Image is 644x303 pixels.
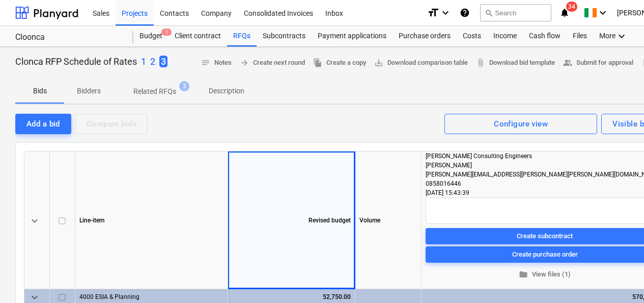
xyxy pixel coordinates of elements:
[593,254,644,303] iframe: Chat Widget
[201,57,232,69] span: Notes
[485,9,493,17] span: search
[179,81,189,91] span: 3
[150,55,155,68] button: 2
[355,151,422,289] div: Volume
[159,56,167,67] span: 3
[512,248,578,260] div: Create purchase order
[476,58,485,67] span: attach_file
[444,114,597,134] button: Configure view
[563,57,633,69] span: Submit for approval
[517,230,573,242] div: Create subcontract
[313,58,322,67] span: file_copy
[159,55,167,68] button: 3
[472,55,559,71] a: Download bid template
[460,7,470,19] i: Knowledge base
[313,57,366,69] span: Create a copy
[228,151,355,289] div: Revised budget
[240,57,305,69] span: Create next round
[567,26,593,46] a: Files
[236,55,309,71] button: Create next round
[519,270,528,279] span: folder
[476,57,555,69] span: Download bid template
[523,26,567,46] a: Cash flow
[615,30,628,42] i: keyboard_arrow_down
[457,26,487,46] a: Costs
[593,26,634,46] div: More
[141,55,146,68] button: 1
[427,7,439,19] i: format_size
[559,7,570,19] i: notifications
[15,56,137,68] p: Clonca RFP Schedule of Rates
[240,58,249,67] span: arrow_forward
[563,58,572,67] span: people_alt
[27,86,52,96] p: Bids
[257,26,312,46] a: Subcontracts
[141,56,146,68] p: 1
[201,58,210,67] span: notes
[76,86,101,96] p: Bidders
[597,7,609,19] i: keyboard_arrow_down
[150,56,155,68] p: 2
[480,4,551,21] button: Search
[370,55,472,71] a: Download comparison table
[133,26,169,46] div: Budget
[75,151,228,289] div: Line-item
[374,58,383,67] span: save_alt
[26,117,60,131] div: Add a bid
[566,2,577,12] span: 34
[133,26,169,46] a: Budget1
[439,7,452,19] i: keyboard_arrow_down
[169,26,227,46] a: Client contract
[312,26,393,46] a: Payment applications
[494,117,548,131] div: Configure view
[161,29,172,36] span: 1
[15,114,71,134] button: Add a bid
[374,57,468,69] span: Download comparison table
[15,32,121,43] div: Cloonca
[487,26,523,46] a: Income
[29,215,41,227] span: keyboard_arrow_down
[133,86,176,97] p: Related RFQs
[309,55,370,71] button: Create a copy
[393,26,457,46] a: Purchase orders
[559,55,637,71] button: Submit for approval
[197,55,236,71] button: Notes
[209,86,244,96] p: Description
[227,26,257,46] a: RFQs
